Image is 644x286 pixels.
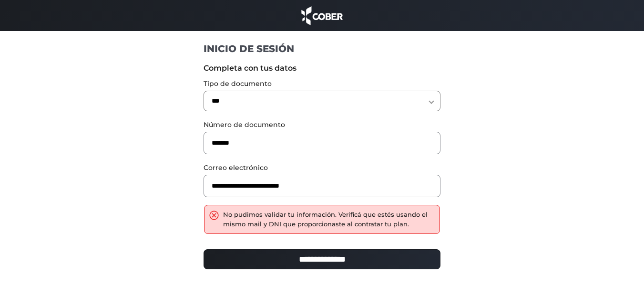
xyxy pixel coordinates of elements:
[204,79,440,89] label: Tipo de documento
[223,210,435,229] div: No pudimos validar tu información. Verificá que estés usando el mismo mail y DNI que proporcionas...
[204,63,440,74] label: Completa con tus datos
[204,120,440,130] label: Número de documento
[299,5,346,26] img: cober_marca.png
[204,163,440,173] label: Correo electrónico
[204,42,440,55] h1: INICIO DE SESIÓN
